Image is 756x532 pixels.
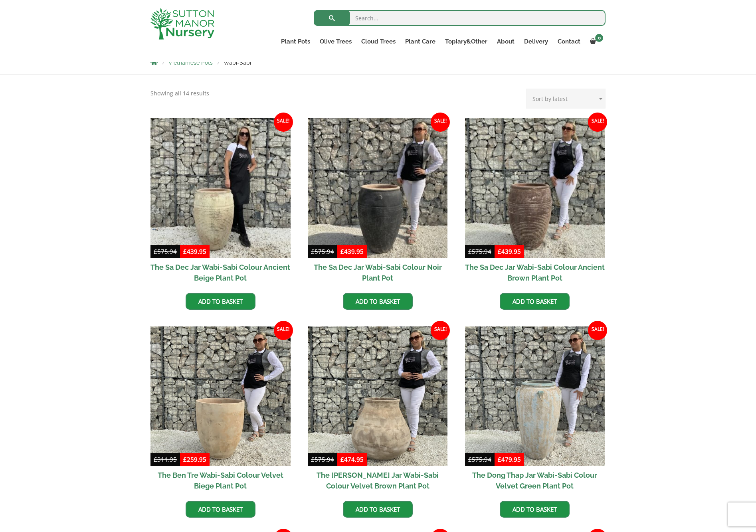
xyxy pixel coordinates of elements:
img: logo [150,8,214,40]
a: Vietnamese Pots [168,59,213,66]
h2: The Dong Thap Jar Wabi-Sabi Colour Velvet Green Plant Pot [465,466,605,495]
a: Topiary&Other [440,36,492,47]
input: Search... [314,10,606,26]
a: About [492,36,519,47]
span: £ [183,247,187,255]
span: £ [498,455,501,463]
bdi: 575.94 [311,247,334,255]
span: Sale! [431,321,450,340]
a: Sale! The [PERSON_NAME] Jar Wabi-Sabi Colour Velvet Brown Plant Pot [308,326,448,495]
a: 0 [585,36,606,47]
a: Plant Pots [276,36,315,47]
a: Olive Trees [315,36,356,47]
span: £ [183,455,187,463]
span: £ [498,247,501,255]
a: Add to basket: “The Ben Tre Wabi-Sabi Colour Velvet Biege Plant Pot” [186,501,255,518]
h2: The Ben Tre Wabi-Sabi Colour Velvet Biege Plant Pot [150,466,291,495]
nav: Breadcrumbs [150,59,606,65]
h2: The Sa Dec Jar Wabi-Sabi Colour Ancient Beige Plant Pot [150,258,291,287]
span: Wabi-Sabi [224,59,251,66]
bdi: 474.95 [340,455,364,463]
span: £ [468,247,472,255]
img: The Binh Duong Jar Wabi-Sabi Colour Velvet Brown Plant Pot [308,326,448,467]
h2: The [PERSON_NAME] Jar Wabi-Sabi Colour Velvet Brown Plant Pot [308,466,448,495]
a: Add to basket: “The Dong Thap Jar Wabi-Sabi Colour Velvet Green Plant Pot” [500,501,570,518]
bdi: 259.95 [183,455,206,463]
a: Add to basket: “The Sa Dec Jar Wabi-Sabi Colour Ancient Brown Plant Pot” [500,293,570,310]
bdi: 439.95 [498,247,521,255]
img: The Sa Dec Jar Wabi-Sabi Colour Noir Plant Pot [308,118,448,258]
span: Sale! [274,321,293,340]
span: £ [311,455,315,463]
a: Sale! The Ben Tre Wabi-Sabi Colour Velvet Biege Plant Pot [150,326,291,495]
span: £ [154,455,157,463]
bdi: 575.94 [154,247,177,255]
span: Sale! [274,113,293,132]
span: Sale! [588,321,607,340]
img: The Sa Dec Jar Wabi-Sabi Colour Ancient Beige Plant Pot [150,118,291,258]
a: Add to basket: “The Binh Duong Jar Wabi-Sabi Colour Velvet Brown Plant Pot” [343,501,413,518]
img: The Sa Dec Jar Wabi-Sabi Colour Ancient Brown Plant Pot [465,118,605,258]
a: Sale! The Dong Thap Jar Wabi-Sabi Colour Velvet Green Plant Pot [465,326,605,495]
select: Shop order [526,89,606,109]
img: The Ben Tre Wabi-Sabi Colour Velvet Biege Plant Pot [150,326,291,467]
a: Add to basket: “The Sa Dec Jar Wabi-Sabi Colour Noir Plant Pot” [343,293,413,310]
bdi: 439.95 [183,247,206,255]
bdi: 439.95 [340,247,364,255]
bdi: 311.95 [154,455,177,463]
a: Add to basket: “The Sa Dec Jar Wabi-Sabi Colour Ancient Beige Plant Pot” [186,293,255,310]
h2: The Sa Dec Jar Wabi-Sabi Colour Noir Plant Pot [308,258,448,287]
span: £ [340,247,344,255]
span: £ [311,247,315,255]
a: Sale! The Sa Dec Jar Wabi-Sabi Colour Ancient Beige Plant Pot [150,118,291,287]
a: Delivery [519,36,553,47]
span: £ [154,247,157,255]
a: Sale! The Sa Dec Jar Wabi-Sabi Colour Noir Plant Pot [308,118,448,287]
span: 0 [595,34,603,42]
a: Sale! The Sa Dec Jar Wabi-Sabi Colour Ancient Brown Plant Pot [465,118,605,287]
span: Sale! [588,113,607,132]
bdi: 575.94 [311,455,334,463]
span: Sale! [431,113,450,132]
a: Plant Care [400,36,440,47]
a: Contact [553,36,585,47]
span: £ [340,455,344,463]
bdi: 479.95 [498,455,521,463]
a: Cloud Trees [356,36,400,47]
img: The Dong Thap Jar Wabi-Sabi Colour Velvet Green Plant Pot [465,326,605,467]
span: £ [468,455,472,463]
h2: The Sa Dec Jar Wabi-Sabi Colour Ancient Brown Plant Pot [465,258,605,287]
p: Showing all 14 results [150,89,209,98]
bdi: 575.94 [468,455,491,463]
bdi: 575.94 [468,247,491,255]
